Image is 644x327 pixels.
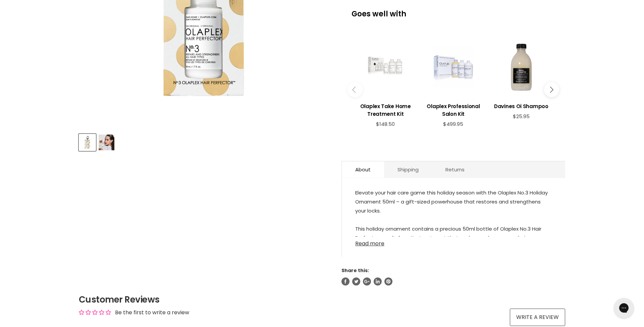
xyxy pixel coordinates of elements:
[355,102,416,118] h3: Olaplex Take Home Treatment Kit
[355,237,552,247] a: Read more
[432,161,478,178] a: Returns
[491,102,552,110] h3: Davines Oi Shampoo
[99,135,114,150] img: Olaplex No 3 Christmas Bon Bon
[423,97,484,121] a: View product:Olaplex Professional Salon Kit
[610,296,637,320] iframe: Gorgias live chat messenger
[78,132,330,151] div: Product thumbnails
[491,97,552,113] a: View product:Davines Oi Shampoo
[355,97,416,121] a: View product:Olaplex Take Home Treatment Kit
[355,189,548,214] span: Elevate your hair care game this holiday season with the Olaplex No.3 Holiday Ornament 50ml – a g...
[79,134,96,151] button: Olaplex No 3 Christmas Bon Bon
[115,309,189,316] div: Be the first to write a review
[423,102,484,118] h3: Olaplex Professional Salon Kit
[355,225,545,296] span: This holiday ornament contains a precious 50ml bottle of Olaplex No.3 Hair Perfector, a cult-favo...
[342,161,384,178] a: About
[79,309,111,316] div: Average rating is 0.00 stars
[443,120,463,128] span: $499.95
[510,309,565,326] a: Write a review
[79,135,95,150] img: Olaplex No 3 Christmas Bon Bon
[513,113,530,120] span: $25.95
[376,120,395,128] span: $148.50
[384,161,432,178] a: Shipping
[98,134,115,151] button: Olaplex No 3 Christmas Bon Bon
[341,267,369,274] span: Share this:
[341,267,565,285] aside: Share this:
[79,294,565,306] h2: Customer Reviews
